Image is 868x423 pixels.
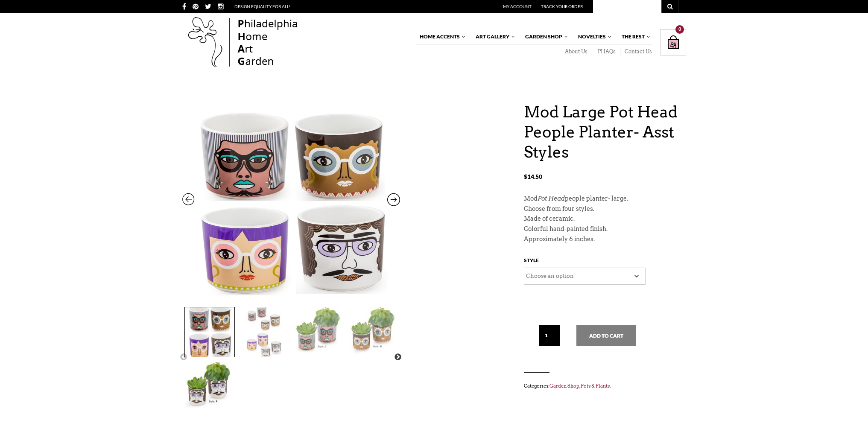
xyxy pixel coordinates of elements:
[524,102,686,162] h1: Mod Large Pot Head People Planter- Asst Styles
[524,173,542,180] bdi: 14.50
[503,4,532,9] a: My Account
[179,353,188,362] button: Previous
[471,29,516,44] a: Art Gallery
[524,204,686,214] p: Choose from four styles.
[539,325,560,346] input: Qty
[559,48,592,55] a: About Us
[581,383,610,389] a: Pots & Plants
[574,29,612,44] a: Novelties
[620,48,652,55] a: Contact Us
[549,383,579,389] a: Garden Shop
[576,325,636,346] button: Add to cart
[675,25,684,34] div: 0
[538,195,565,202] em: Pot Head
[524,173,527,180] span: $
[524,255,539,268] label: Style
[524,214,686,224] p: Made of ceramic.
[524,224,686,234] p: Colorful hand-painted finish.
[617,29,651,44] a: The Rest
[521,29,569,44] a: Garden Shop
[541,4,583,9] a: Track Your Order
[524,194,686,204] p: Mod people planter- large.
[524,381,686,391] span: Categories: , .
[592,48,620,55] a: PHAQs
[524,234,686,245] p: Approximately 6 inches.
[394,353,402,362] button: Next
[415,29,466,44] a: Home Accents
